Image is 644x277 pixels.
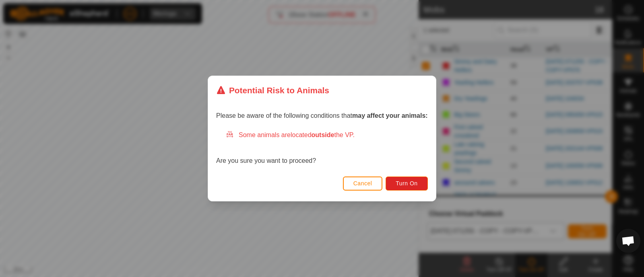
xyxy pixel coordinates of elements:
[226,130,428,140] div: Some animals are
[291,131,355,138] span: located the VP.
[396,180,418,187] span: Turn On
[216,130,428,166] div: Are you sure you want to proceed?
[343,176,383,191] button: Cancel
[386,176,428,191] button: Turn On
[353,180,372,187] span: Cancel
[312,131,334,138] strong: outside
[616,229,640,253] div: Open chat
[216,84,329,96] div: Potential Risk to Animals
[216,112,428,119] span: Please be aware of the following conditions that
[352,112,428,119] strong: may affect your animals:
